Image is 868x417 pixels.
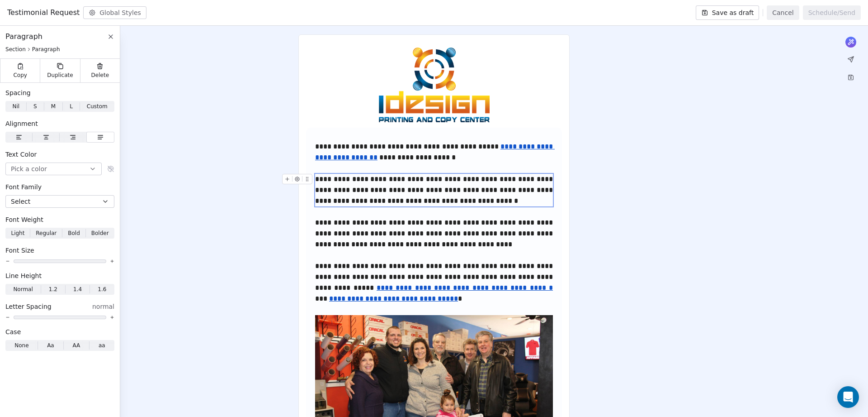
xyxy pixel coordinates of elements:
span: Paragraph [5,31,42,42]
span: Delete [91,72,109,79]
span: Letter Spacing [5,302,52,311]
span: Font Size [5,246,34,255]
span: Bold [68,229,80,237]
span: None [14,341,28,350]
span: aa [99,341,105,350]
span: L [70,102,73,110]
span: Section [5,46,26,53]
span: Alignment [5,119,38,128]
span: AA [72,341,80,350]
span: 1.2 [49,285,57,293]
button: Global Styles [83,6,146,19]
button: Save as draft [696,5,759,20]
span: Duplicate [47,72,73,79]
button: Schedule/Send [803,5,861,20]
span: normal [92,302,114,311]
span: 1.6 [98,285,106,293]
span: Select [11,197,30,206]
button: Pick a color [5,163,102,175]
span: Spacing [5,88,31,97]
span: Nil [12,102,19,110]
span: Aa [47,341,54,350]
span: Copy [13,72,27,79]
span: Font Family [5,182,42,192]
span: Normal [13,285,33,293]
span: Font Weight [5,215,43,224]
span: Testimonial Request [7,7,80,18]
span: S [33,102,37,110]
span: Paragraph [32,46,60,53]
span: Line Height [5,271,42,280]
span: Light [11,229,24,237]
div: Open Intercom Messenger [837,386,859,408]
span: Regular [36,229,57,237]
span: Text Color [5,150,37,159]
span: Case [5,327,21,336]
span: M [51,102,56,110]
span: Custom [87,102,108,110]
span: 1.4 [73,285,82,293]
span: Bolder [91,229,109,237]
button: Cancel [767,5,799,20]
